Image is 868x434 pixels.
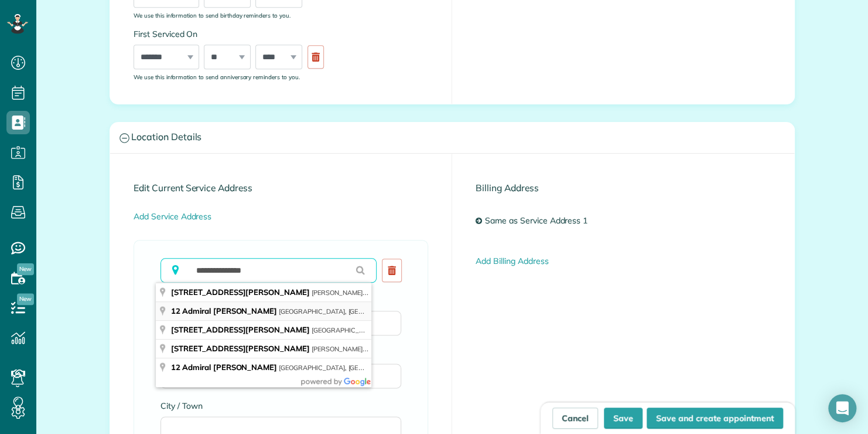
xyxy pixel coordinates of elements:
span: [GEOGRAPHIC_DATA], [GEOGRAPHIC_DATA], [GEOGRAPHIC_DATA] [279,364,483,372]
a: Location Details [110,123,794,152]
span: Admiral [PERSON_NAME] [182,306,277,316]
span: [PERSON_NAME], [GEOGRAPHIC_DATA], [GEOGRAPHIC_DATA] [312,289,501,297]
div: Open Intercom Messenger [828,394,856,422]
span: 12 [171,362,180,372]
span: [STREET_ADDRESS][PERSON_NAME] [171,344,310,353]
a: Add Billing Address [476,256,548,266]
span: [GEOGRAPHIC_DATA], [GEOGRAPHIC_DATA], [GEOGRAPHIC_DATA] [312,326,516,334]
span: Admiral [PERSON_NAME] [182,362,277,372]
a: Same as Service Address 1 [482,211,596,232]
sub: We use this information to send birthday reminders to you. [134,12,291,19]
h4: Edit Current Service Address [134,183,428,193]
label: First Serviced On [134,28,330,40]
span: [PERSON_NAME], [GEOGRAPHIC_DATA], [GEOGRAPHIC_DATA] [312,345,501,353]
sub: We use this information to send anniversary reminders to you. [134,73,300,80]
span: [STREET_ADDRESS][PERSON_NAME] [171,287,310,297]
span: New [17,293,34,305]
span: [GEOGRAPHIC_DATA], [GEOGRAPHIC_DATA], [GEOGRAPHIC_DATA] [279,307,483,316]
h4: Billing Address [476,183,771,193]
span: New [17,263,34,275]
button: Save [604,408,643,429]
button: Save and create appointment [647,408,783,429]
label: City / Town [160,400,401,412]
span: 12 [171,306,180,316]
a: Add Service Address [134,211,211,222]
span: [STREET_ADDRESS][PERSON_NAME] [171,325,310,334]
a: Cancel [552,408,598,429]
